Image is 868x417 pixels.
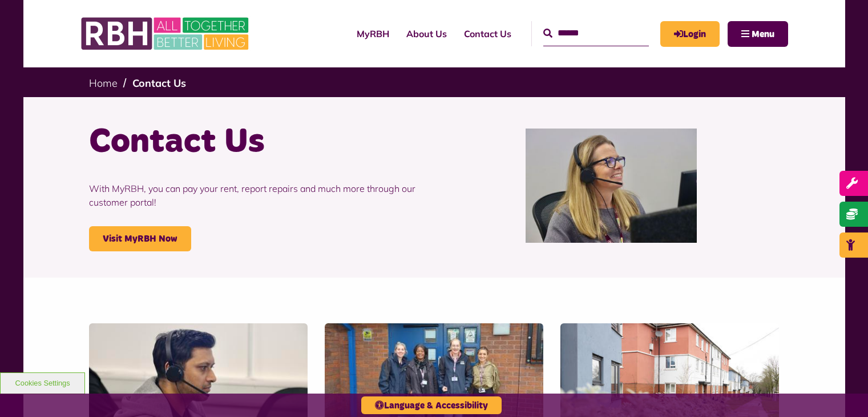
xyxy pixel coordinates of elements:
[361,396,502,414] button: Language & Accessibility
[398,18,455,49] a: About Us
[728,21,788,47] button: Navigation
[526,129,697,243] img: Contact Centre February 2024 (1)
[660,21,720,47] a: MyRBH
[132,77,186,90] a: Contact Us
[455,18,520,49] a: Contact Us
[89,226,191,251] a: Visit MyRBH Now
[89,77,118,90] a: Home
[817,366,868,417] iframe: Netcall Web Assistant for live chat
[80,11,252,56] img: RBH
[89,165,426,226] p: With MyRBH, you can pay your rent, report repairs and much more through our customer portal!
[752,30,774,39] span: Menu
[348,18,398,49] a: MyRBH
[89,120,426,165] h1: Contact Us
